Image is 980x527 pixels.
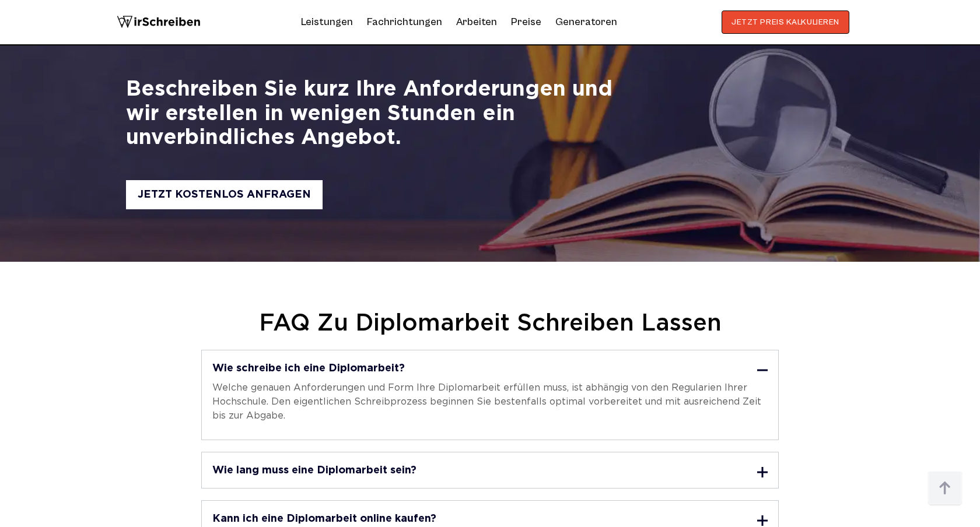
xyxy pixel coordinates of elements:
h3: Wie lang muss eine Diplomarbeit sein? [212,465,416,476]
div: JETZT KOSTENLOS ANFRAGEN [126,180,323,210]
a: Fachrichtungen [367,13,442,31]
a: Generatoren [555,13,617,31]
img: logo wirschreiben [117,10,201,34]
h3: Wie schreibe ich eine Diplomarbeit? [212,363,405,374]
button: JETZT PREIS KALKULIEREN [722,10,849,34]
p: Welche genauen Anforderungen und Form Ihre Diplomarbeit erfüllen muss, ist abhängig von den Regul... [212,381,762,423]
img: button top [928,471,963,506]
h3: Kann ich eine Diplomarbeit online kaufen? [212,514,436,524]
div: Beschreiben Sie kurz Ihre Anforderungen und wir erstellen in wenigen Stunden ein unverbindliches ... [126,78,632,150]
a: Leistungen [301,13,353,31]
a: Preise [511,16,541,28]
h2: FAQ zu Diplomarbeit schreiben lassen [126,310,854,338]
a: Arbeiten [456,13,497,31]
